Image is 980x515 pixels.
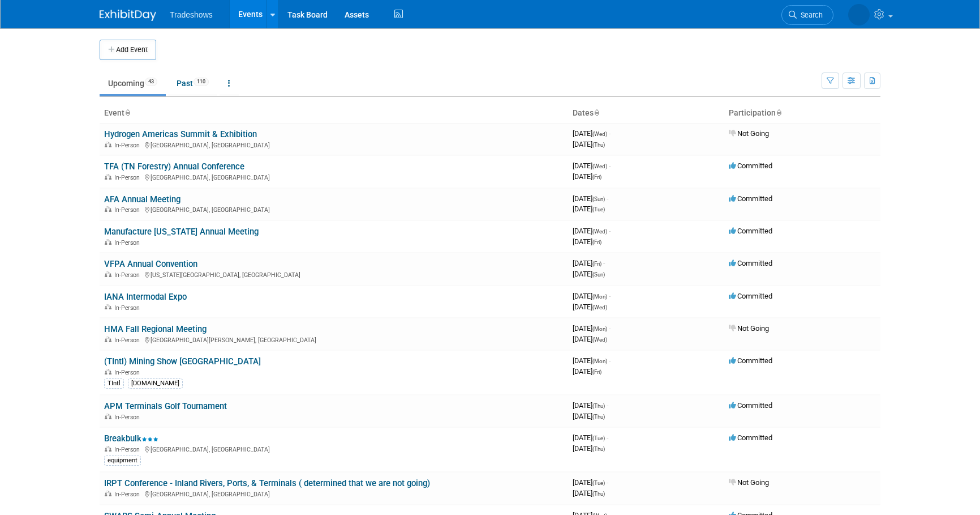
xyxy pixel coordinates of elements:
[592,261,601,267] span: (Fri)
[607,401,608,410] span: -
[592,196,605,202] span: (Sun)
[592,326,607,332] span: (Mon)
[105,491,111,496] img: In-Person Event
[573,259,605,267] span: [DATE]
[105,414,111,419] img: In-Person Event
[609,129,611,138] span: -
[609,227,611,235] span: -
[729,356,772,365] span: Committed
[573,401,608,410] span: [DATE]
[100,40,156,60] button: Add Event
[607,433,608,442] span: -
[573,129,611,138] span: [DATE]
[104,444,564,453] div: [GEOGRAPHIC_DATA], [GEOGRAPHIC_DATA]
[105,142,111,147] img: In-Person Event
[105,369,111,374] img: In-Person Event
[592,293,607,300] span: (Mon)
[114,337,143,344] span: In-Person
[104,335,564,344] div: [GEOGRAPHIC_DATA][PERSON_NAME], [GEOGRAPHIC_DATA]
[573,292,611,300] span: [DATE]
[729,259,772,267] span: Committed
[100,104,568,123] th: Event
[592,271,605,278] span: (Sun)
[729,292,772,300] span: Committed
[729,194,772,203] span: Committed
[104,356,261,367] a: (TIntl) Mining Show [GEOGRAPHIC_DATA]
[592,435,605,441] span: (Tue)
[594,108,599,117] a: Sort by Start Date
[573,205,605,213] span: [DATE]
[781,5,833,25] a: Search
[573,237,601,246] span: [DATE]
[609,161,611,170] span: -
[573,270,605,278] span: [DATE]
[114,239,143,246] span: In-Person
[104,227,259,237] a: Manufacture [US_STATE] Annual Meeting
[104,292,187,302] a: IANA Intermodal Expo
[114,142,143,149] span: In-Person
[114,206,143,214] span: In-Person
[104,456,141,466] div: equipment
[105,174,111,180] img: In-Person Event
[104,161,244,172] a: TFA (TN Forestry) Annual Conference
[797,11,823,19] span: Search
[573,444,605,453] span: [DATE]
[573,227,611,235] span: [DATE]
[100,73,166,94] a: Upcoming43
[592,414,605,420] span: (Thu)
[609,292,611,300] span: -
[573,367,601,376] span: [DATE]
[114,491,143,498] span: In-Person
[104,378,124,389] div: TIntl
[105,239,111,245] img: In-Person Event
[603,259,605,267] span: -
[573,356,611,365] span: [DATE]
[607,194,608,203] span: -
[114,174,143,181] span: In-Person
[592,358,607,364] span: (Mon)
[105,337,111,342] img: In-Person Event
[114,369,143,376] span: In-Person
[124,108,130,117] a: Sort by Event Name
[609,324,611,333] span: -
[592,142,605,148] span: (Thu)
[729,324,769,333] span: Not Going
[104,259,197,269] a: VFPA Annual Convention
[573,140,605,148] span: [DATE]
[729,401,772,410] span: Committed
[592,304,607,310] span: (Wed)
[105,446,111,452] img: In-Person Event
[104,324,207,334] a: HMA Fall Regional Meeting
[194,78,209,86] span: 110
[105,304,111,310] img: In-Person Event
[573,194,608,203] span: [DATE]
[729,161,772,170] span: Committed
[848,4,870,25] img: Matlyn Lowrey
[592,228,607,235] span: (Wed)
[592,491,605,497] span: (Thu)
[592,174,601,180] span: (Fri)
[573,161,611,170] span: [DATE]
[104,489,564,498] div: [GEOGRAPHIC_DATA], [GEOGRAPHIC_DATA]
[609,356,611,365] span: -
[573,303,607,311] span: [DATE]
[104,172,564,181] div: [GEOGRAPHIC_DATA], [GEOGRAPHIC_DATA]
[729,227,772,235] span: Committed
[104,129,257,139] a: Hydrogen Americas Summit & Exhibition
[592,403,605,409] span: (Thu)
[592,369,601,375] span: (Fri)
[592,206,605,212] span: (Tue)
[128,378,183,389] div: [DOMAIN_NAME]
[573,324,611,333] span: [DATE]
[114,414,143,421] span: In-Person
[568,104,724,123] th: Dates
[105,271,111,277] img: In-Person Event
[104,194,180,205] a: AFA Annual Meeting
[573,412,605,420] span: [DATE]
[729,433,772,442] span: Committed
[592,446,605,452] span: (Thu)
[170,10,213,19] span: Tradeshows
[104,401,227,411] a: APM Terminals Golf Tournament
[114,271,143,279] span: In-Person
[105,206,111,212] img: In-Person Event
